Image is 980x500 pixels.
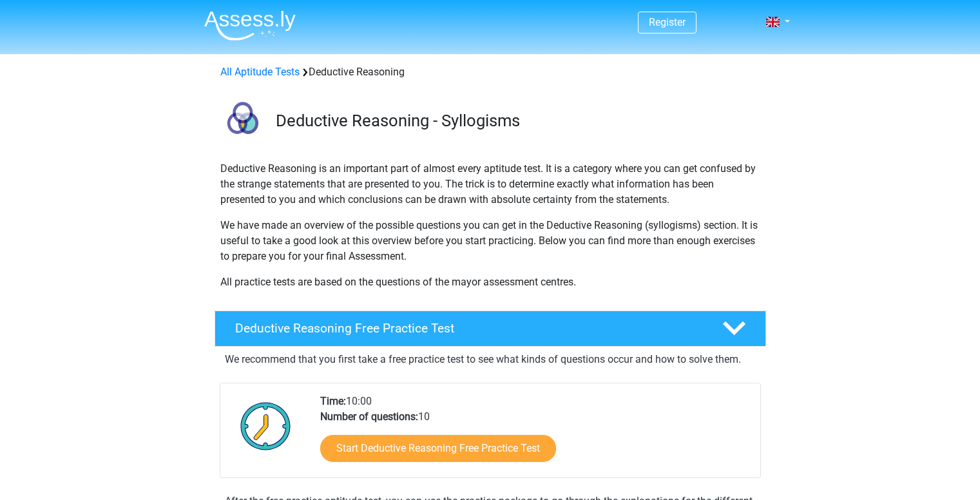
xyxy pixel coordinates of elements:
p: All practice tests are based on the questions of the mayor assessment centres. [220,274,760,290]
b: Time: [320,395,346,407]
img: deductive reasoning [215,95,270,150]
a: All Aptitude Tests [220,66,300,78]
img: Clock [233,394,298,458]
a: Start Deductive Reasoning Free Practice Test [320,435,556,462]
img: Assessly [204,10,296,41]
div: Deductive Reasoning [215,64,765,80]
a: Register [649,16,686,28]
h4: Deductive Reasoning Free Practice Test [235,321,702,336]
a: Deductive Reasoning Free Practice Test [209,311,771,347]
div: 10:00 10 [311,394,760,477]
b: Number of questions: [320,410,418,423]
h3: Deductive Reasoning - Syllogisms [276,111,756,131]
p: We recommend that you first take a free practice test to see what kinds of questions occur and ho... [225,352,756,367]
p: We have made an overview of the possible questions you can get in the Deductive Reasoning (syllog... [220,218,760,264]
p: Deductive Reasoning is an important part of almost every aptitude test. It is a category where yo... [220,161,760,207]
